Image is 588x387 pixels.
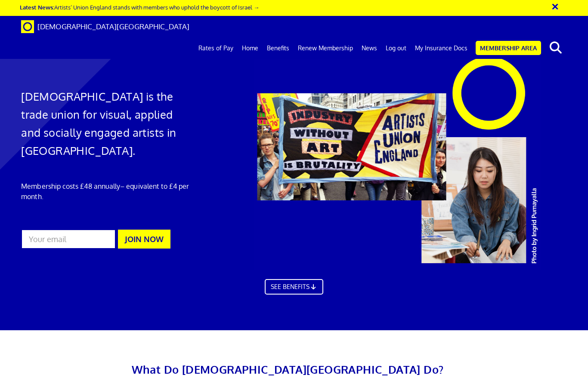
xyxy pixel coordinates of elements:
[15,16,196,37] a: Brand [DEMOGRAPHIC_DATA][GEOGRAPHIC_DATA]
[194,37,238,59] a: Rates of Pay
[118,230,170,249] button: JOIN NOW
[37,22,189,31] span: [DEMOGRAPHIC_DATA][GEOGRAPHIC_DATA]
[265,279,323,295] a: SEE BENEFITS
[381,37,411,59] a: Log out
[20,3,259,11] a: Latest News:Artists’ Union England stands with members who uphold the boycott of Israel →
[294,37,357,59] a: Renew Membership
[21,87,195,160] h1: [DEMOGRAPHIC_DATA] is the trade union for visual, applied and socially engaged artists in [GEOGRA...
[411,37,472,59] a: My Insurance Docs
[67,360,508,378] h2: What Do [DEMOGRAPHIC_DATA][GEOGRAPHIC_DATA] Do?
[543,39,569,57] button: search
[357,37,381,59] a: News
[20,3,54,11] strong: Latest News:
[238,37,263,59] a: Home
[21,181,195,202] p: Membership costs £48 annually – equivalent to £4 per month.
[263,37,294,59] a: Benefits
[21,229,116,249] input: Your email
[476,41,541,55] a: Membership Area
